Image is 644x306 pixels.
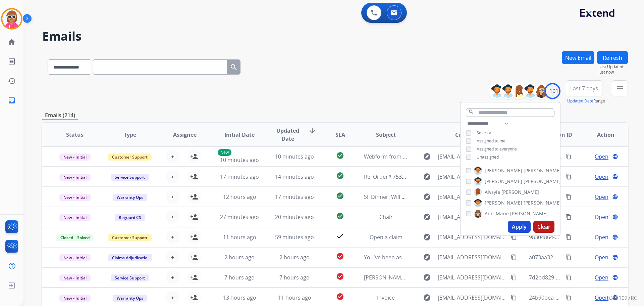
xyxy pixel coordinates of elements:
mat-icon: person_add [190,152,198,161]
span: [PERSON_NAME] [485,178,522,185]
mat-icon: content_copy [566,194,572,200]
mat-icon: person_add [190,213,198,221]
span: 11 hours ago [278,294,311,301]
span: Open [595,294,608,302]
mat-icon: language [612,254,618,260]
mat-icon: explore [423,152,431,161]
span: Service Support [111,274,149,281]
mat-icon: content_copy [566,254,572,260]
mat-icon: check_circle [336,212,344,220]
mat-icon: language [612,234,618,240]
mat-icon: explore [423,253,431,261]
span: + [171,213,174,221]
span: Updated Date [273,127,303,143]
span: Open [595,213,608,221]
span: 17 minutes ago [275,193,314,201]
button: Clear [533,221,554,233]
span: [EMAIL_ADDRESS][DOMAIN_NAME] [438,233,507,241]
span: [PERSON_NAME] [485,167,522,174]
span: New - Initial [59,295,91,302]
button: + [166,210,179,224]
p: New [218,149,231,156]
mat-icon: list_alt [8,57,16,65]
h2: Emails [42,30,628,43]
button: + [166,190,179,204]
mat-icon: menu [616,84,624,92]
span: New - Initial [59,174,91,181]
mat-icon: content_copy [566,174,572,180]
span: [EMAIL_ADDRESS][DOMAIN_NAME] [438,213,507,221]
mat-icon: content_copy [511,274,517,280]
span: Unassigned [477,154,499,160]
mat-icon: check_circle [336,252,344,260]
mat-icon: language [612,274,618,280]
span: + [171,294,174,302]
span: 98304864-d5a7-4ed0-921a-4e8079211be7 [529,233,633,241]
span: Open [595,253,608,261]
span: 12 hours ago [223,193,256,201]
mat-icon: person_add [190,253,198,261]
mat-icon: content_copy [566,295,572,301]
mat-icon: check_circle [336,151,344,160]
span: 20 minutes ago [275,213,314,221]
button: + [166,230,179,244]
mat-icon: content_copy [566,154,572,160]
mat-icon: content_copy [511,254,517,260]
span: Initial Date [224,131,255,139]
button: New Email [562,51,594,64]
span: Last Updated: [598,64,628,70]
span: Reguard CS [115,214,145,221]
span: 11 hours ago [223,233,256,241]
mat-icon: search [468,109,474,115]
span: Just now [598,70,628,75]
span: Webform from [EMAIL_ADDRESS][DOMAIN_NAME] on [DATE] [364,153,516,160]
span: Closed – Solved [56,234,94,241]
mat-icon: person_add [190,233,198,241]
span: + [171,193,174,201]
mat-icon: content_copy [511,234,517,240]
button: + [166,271,179,284]
span: [PERSON_NAME], your package will arrive [DATE]! [364,274,487,281]
span: 7 hours ago [279,274,310,281]
span: + [171,173,174,181]
img: avatar [2,9,21,28]
span: 2 hours ago [279,254,310,261]
button: Updated Date [567,98,593,104]
button: + [166,291,179,304]
button: + [166,150,179,163]
span: Customer Support [108,234,152,241]
span: New - Initial [59,214,91,221]
span: Assignee [173,131,197,139]
span: 17 minutes ago [220,173,259,180]
mat-icon: arrow_downward [308,127,316,135]
mat-icon: explore [423,233,431,241]
span: Type [124,131,136,139]
th: Action [573,123,628,146]
span: Subject [376,131,396,139]
mat-icon: content_copy [566,214,572,220]
mat-icon: language [612,194,618,200]
span: Chair [379,213,393,221]
mat-icon: language [612,214,618,220]
span: Claims Adjudication [108,254,154,261]
span: Open [595,173,608,181]
span: 2 hours ago [224,254,255,261]
mat-icon: person_add [190,294,198,302]
span: 7d2bd829-1171-401b-9332-c462804d3e95 [529,274,634,281]
span: Open [595,233,608,241]
button: + [166,251,179,264]
mat-icon: content_copy [566,274,572,280]
span: Alysyia [485,189,500,195]
span: [EMAIL_ADDRESS][DOMAIN_NAME] [438,273,507,281]
span: Re: Order# 7530061. Customer Name: [PERSON_NAME]. Reference #20f44e0b-421d-406c-86a1-529338-7530061 [364,173,642,180]
span: 7 hours ago [224,274,255,281]
span: New - Initial [59,274,91,281]
span: [PERSON_NAME] [485,200,522,206]
p: 0.20.1027RC [607,294,637,302]
span: + [171,152,174,161]
button: + [166,170,179,183]
span: Ann_Marie [485,210,509,217]
mat-icon: check_circle [336,192,344,200]
span: Open [595,152,608,161]
mat-icon: search [230,63,238,71]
